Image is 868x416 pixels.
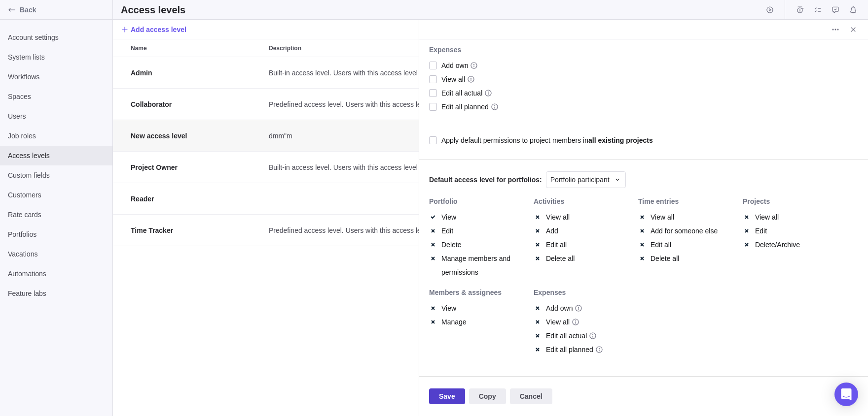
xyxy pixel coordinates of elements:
span: View [437,301,464,315]
svg: info-description [595,346,603,353]
span: Edit all actual [542,329,587,343]
span: Add own [437,59,468,72]
span: View all [437,72,465,86]
span: Manage members and permissions [437,252,529,279]
div: Description [265,120,561,152]
div: Built-in access level. Users with this access level can create new projects with full access to t... [265,152,561,183]
span: Feature labs [8,288,105,298]
span: Portfolio participant [550,175,610,185]
div: Members & assignees [429,289,529,297]
span: Delete [437,238,469,252]
div: grid [113,57,419,416]
span: View all [646,210,682,224]
span: Description [269,43,301,53]
div: dmm"m [265,120,561,151]
div: Time entries [638,198,738,206]
span: Edit all [646,238,679,252]
span: Notifications [846,3,860,17]
span: Approval requests [829,3,842,17]
span: Edit all planned [542,343,593,356]
span: Access levels [8,151,105,160]
span: Add for someone else [646,224,725,238]
span: Custom fields [8,170,105,180]
div: Apply default permissions to project members in all existing projects [429,133,858,147]
span: Automations [8,269,105,279]
span: Delete all [542,252,582,265]
div: Name [127,89,265,120]
span: View all [542,315,570,329]
div: Edit all actual [429,86,529,100]
span: Delete/Archive [751,238,808,252]
span: My assignments [811,3,825,17]
span: Cancel [510,388,552,404]
span: Edit [751,224,775,238]
span: Edit all [542,238,575,252]
span: Spaces [8,92,105,101]
span: Start timer [763,3,777,17]
a: Time logs [793,7,807,15]
span: Save [439,390,455,402]
svg: info-description [484,89,492,97]
span: Add access level [131,25,186,34]
a: Approval requests [829,7,842,15]
span: Time Tracker [131,225,173,235]
div: Admin [127,57,265,88]
span: Workflows [8,72,105,82]
span: Name [131,43,147,53]
span: Portfolios [8,229,105,239]
span: Back [20,5,108,15]
span: Admin [131,68,152,78]
div: Built-in access level. Users with this access level have full access to all projects and system s... [265,57,561,88]
span: View [437,210,464,224]
div: Description [265,183,561,215]
div: Expenses [429,46,529,55]
span: Customers [8,190,105,200]
span: Copy [479,390,496,402]
div: Description [265,215,561,246]
div: Predefined access level. Users with this access level can access/view own activities and edit own... [265,215,561,246]
div: Description [265,57,561,89]
div: Name [127,39,265,57]
span: Cancel [520,390,542,402]
span: Copy [469,388,506,404]
span: View all [751,210,787,224]
div: Description [265,89,561,120]
div: Edit all planned [429,100,529,114]
div: New access level [127,120,265,151]
div: Name [127,120,265,152]
div: Name [127,215,265,246]
span: Project Owner [131,162,178,172]
div: Expenses [534,289,633,297]
span: More actions [829,23,842,36]
svg: info-description [470,62,478,69]
span: Edit [437,224,461,238]
span: Predefined access level. Users with this access level can create new activities and edit own assi... [269,99,561,109]
span: Close [846,23,860,36]
span: dmm"m [269,131,292,141]
span: Delete all [646,252,687,265]
svg: info-description [572,318,579,326]
a: My assignments [811,7,825,15]
div: Name [127,152,265,183]
div: View all [429,72,529,86]
span: New access level [131,131,187,141]
span: Add own [542,301,573,315]
span: Rate cards [8,210,105,220]
div: Name [127,183,265,215]
a: Notifications [846,7,860,15]
span: Predefined access level. Users with this access level can access/view own activities and edit own... [269,225,561,235]
svg: info-description [467,75,475,83]
svg: info-description [575,304,582,312]
div: Time Tracker [127,215,265,246]
div: Default access level for portfolios: [429,171,858,188]
div: Add own [429,59,529,72]
span: System lists [8,52,105,62]
h2: Access levels [121,3,185,17]
span: Save [429,388,465,404]
span: Time logs [793,3,807,17]
b: all existing projects [588,136,653,144]
span: Manage [437,315,474,329]
span: Collaborator [131,99,172,109]
div: Predefined access level. Users with this access level can create new activities and edit own assi... [265,89,561,120]
div: Name [127,57,265,89]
